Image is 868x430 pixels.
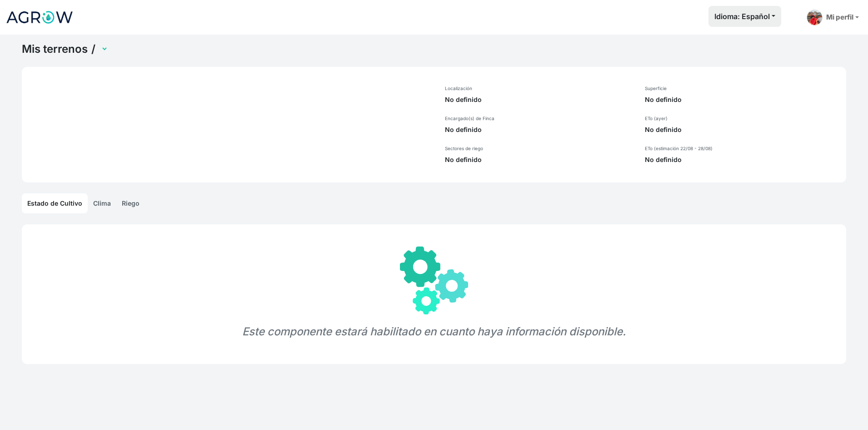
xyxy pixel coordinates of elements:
p: No definido [645,95,839,104]
p: ETo (estimación 22/08 - 28/08) [645,145,839,152]
button: Idioma: Español [708,6,781,27]
span: / [91,42,95,56]
em: Este componente estará habilitado en cuanto haya información disponible. [242,325,626,338]
p: No definido [445,155,634,164]
p: Superficie [645,85,839,91]
img: gears.svg [400,246,468,314]
a: Mis terrenos [22,42,88,56]
select: Land Selector [99,42,108,56]
p: No definido [645,155,839,164]
p: No definido [445,125,634,134]
a: Mi perfil [803,6,863,29]
a: Clima [88,193,116,213]
a: Estado de Cultivo [22,193,88,213]
p: Encargado(s) de Finca [445,115,634,121]
p: Sectores de riego [445,145,634,152]
p: Localización [445,85,634,91]
p: No definido [445,95,634,104]
img: User [807,10,823,25]
p: No definido [645,125,839,134]
p: ETo (ayer) [645,115,839,121]
a: Riego [116,193,145,213]
img: Agrow Analytics [5,6,74,29]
